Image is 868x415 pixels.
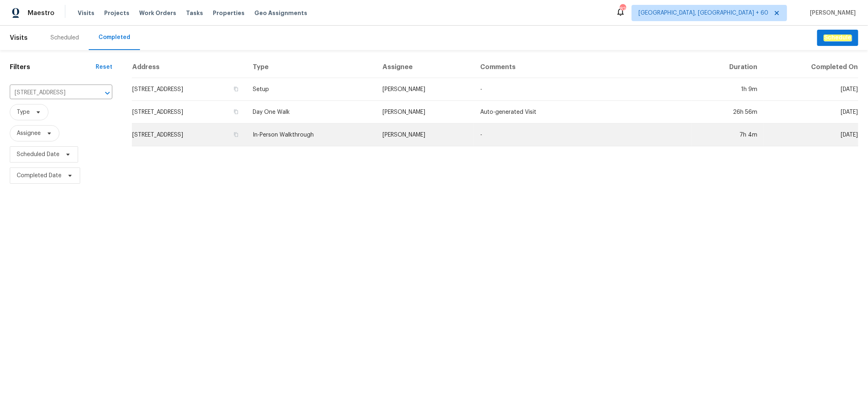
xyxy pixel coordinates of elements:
span: Visits [10,29,28,47]
td: [PERSON_NAME] [376,78,474,101]
span: Visits [78,9,94,17]
span: [GEOGRAPHIC_DATA], [GEOGRAPHIC_DATA] + 60 [638,9,768,17]
div: 826 [620,5,625,13]
td: [DATE] [764,101,858,124]
td: [STREET_ADDRESS] [132,101,246,124]
div: Scheduled [50,34,79,42]
th: Type [246,56,376,78]
th: Completed On [764,56,858,78]
span: Properties [213,9,245,17]
span: Maestro [28,9,55,17]
em: Schedule [824,35,852,41]
th: Assignee [376,56,474,78]
td: - [474,78,692,101]
div: Reset [96,63,112,71]
button: Open [102,87,113,99]
td: Auto-generated Visit [474,101,692,124]
span: Tasks [186,10,203,16]
th: Duration [692,56,764,78]
span: Projects [104,9,129,17]
td: Day One Walk [246,101,376,124]
button: Copy Address [232,131,240,138]
td: 7h 4m [692,124,764,146]
button: Schedule [817,30,858,46]
td: [STREET_ADDRESS] [132,124,246,146]
span: Work Orders [139,9,176,17]
td: [DATE] [764,78,858,101]
h1: Filters [10,63,96,71]
button: Copy Address [232,108,240,115]
span: Assignee [17,129,41,137]
td: [PERSON_NAME] [376,124,474,146]
span: Scheduled Date [17,150,59,159]
td: 1h 9m [692,78,764,101]
td: In-Person Walkthrough [246,124,376,146]
span: Completed Date [17,172,61,180]
td: 26h 56m [692,101,764,124]
td: [PERSON_NAME] [376,101,474,124]
input: Search for an address... [10,87,90,99]
td: [DATE] [764,124,858,146]
span: Geo Assignments [254,9,307,17]
div: Completed [98,33,130,41]
td: Setup [246,78,376,101]
span: Type [17,108,30,116]
th: Address [132,56,246,78]
th: Comments [474,56,692,78]
td: - [474,124,692,146]
button: Copy Address [232,85,240,93]
span: [PERSON_NAME] [807,9,856,17]
td: [STREET_ADDRESS] [132,78,246,101]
